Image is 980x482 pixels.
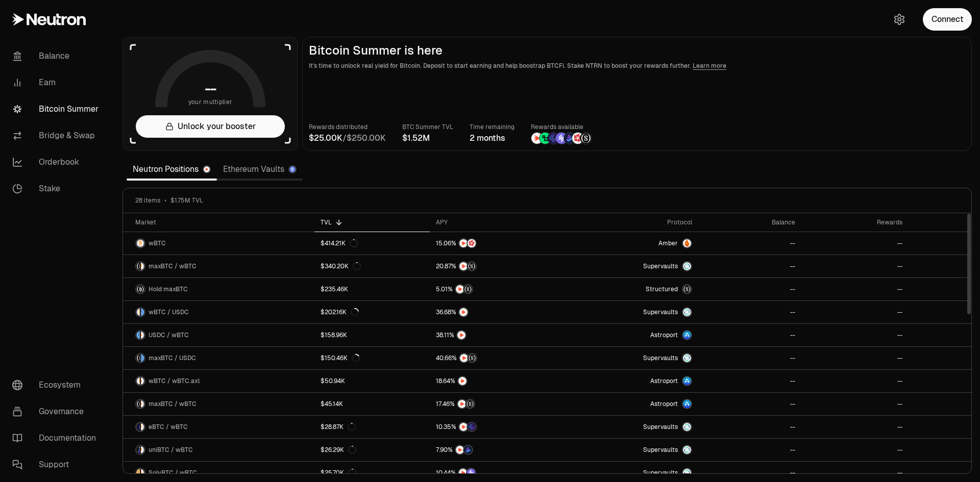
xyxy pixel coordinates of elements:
[570,218,692,226] div: Protocol
[572,133,583,144] img: Mars Fragments
[643,262,678,270] span: Supervaults
[801,347,909,369] a: --
[643,446,678,454] span: Supervaults
[564,416,698,438] a: SupervaultsSupervaults
[136,354,140,362] img: maxBTC Logo
[170,196,203,205] span: $1.75M TVL
[136,400,140,408] img: maxBTC Logo
[458,400,466,408] img: NTRN
[135,196,160,205] span: 28 items
[149,239,166,247] span: wBTC
[683,285,691,293] img: maxBTC
[141,377,144,385] img: wBTC.axl Logo
[436,468,558,478] button: NTRNSolv Points
[127,159,217,180] a: Neutron Positions
[564,301,698,323] a: SupervaultsSupervaults
[321,400,343,408] div: $45.14K
[459,469,467,477] img: NTRN
[321,308,359,316] div: $202.16K
[123,439,314,461] a: uniBTC LogowBTC LogouniBTC / wBTC
[564,370,698,392] a: Astroport
[136,377,140,385] img: wBTC Logo
[683,239,691,247] img: Amber
[149,446,193,454] span: uniBTC / wBTC
[436,284,558,294] button: NTRNStructured Points
[459,308,468,316] img: NTRN
[314,232,430,255] a: $414.21K
[556,133,567,144] img: Solv Points
[314,301,430,323] a: $202.16K
[430,278,564,300] a: NTRNStructured Points
[650,377,678,385] span: Astroport
[141,446,144,454] img: wBTC Logo
[321,354,360,362] div: $150.46K
[4,175,110,202] a: Stake
[149,354,196,362] span: maxBTC / USDC
[136,331,140,339] img: USDC Logo
[4,372,110,398] a: Ecosystem
[698,255,801,277] a: --
[402,122,453,132] p: BTC Summer TVL
[430,393,564,415] a: NTRNStructured Points
[123,324,314,346] a: USDC LogowBTC LogoUSDC / wBTC
[4,122,110,149] a: Bridge & Swap
[531,133,543,144] img: NTRN
[468,354,476,362] img: Structured Points
[309,61,965,71] p: It's time to unlock real yield for Bitcoin. Deposit to start earning and help boostrap BTCFi. Sta...
[470,122,514,132] p: Time remaining
[643,469,678,477] span: Supervaults
[149,469,197,477] span: SolvBTC / wBTC
[564,393,698,415] a: Astroport
[693,62,726,70] a: Learn more
[801,393,909,415] a: --
[698,278,801,300] a: --
[123,347,314,369] a: maxBTC LogoUSDC LogomaxBTC / USDC
[309,43,965,58] h2: Bitcoin Summer is here
[698,439,801,461] a: --
[430,416,564,438] a: NTRNEtherFi Points
[136,239,144,247] img: wBTC Logo
[436,307,558,317] button: NTRN
[698,347,801,369] a: --
[149,331,189,339] span: USDC / wBTC
[658,239,678,247] span: Amber
[321,331,347,339] div: $158.96K
[458,377,467,385] img: NTRN
[136,308,140,316] img: wBTC Logo
[698,416,801,438] a: --
[801,255,909,277] a: --
[123,416,314,438] a: eBTC LogowBTC LogoeBTC / wBTC
[141,400,144,408] img: wBTC Logo
[464,285,472,293] img: Structured Points
[149,262,197,270] span: maxBTC / wBTC
[205,81,216,97] h1: --
[141,354,144,362] img: USDC Logo
[460,354,468,362] img: NTRN
[923,8,972,31] button: Connect
[123,301,314,323] a: wBTC LogoUSDC LogowBTC / USDC
[698,370,801,392] a: --
[436,399,558,409] button: NTRNStructured Points
[683,446,691,454] img: Supervaults
[123,255,314,277] a: maxBTC LogowBTC LogomaxBTC / wBTC
[430,232,564,255] a: NTRNMars Fragments
[149,285,188,293] span: Hold maxBTC
[136,115,285,138] button: Unlock your booster
[4,69,110,96] a: Earn
[314,347,430,369] a: $150.46K
[643,423,678,431] span: Supervaults
[464,446,472,454] img: Bedrock Diamonds
[430,301,564,323] a: NTRN
[459,239,468,247] img: NTRN
[683,423,691,431] img: Supervaults
[456,446,464,454] img: NTRN
[123,393,314,415] a: maxBTC LogowBTC LogomaxBTC / wBTC
[459,262,468,270] img: NTRN
[4,451,110,478] a: Support
[436,353,558,363] button: NTRNStructured Points
[564,255,698,277] a: SupervaultsSupervaults
[321,469,356,477] div: $25.70K
[321,218,424,226] div: TVL
[141,262,144,270] img: wBTC Logo
[580,133,592,144] img: Structured Points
